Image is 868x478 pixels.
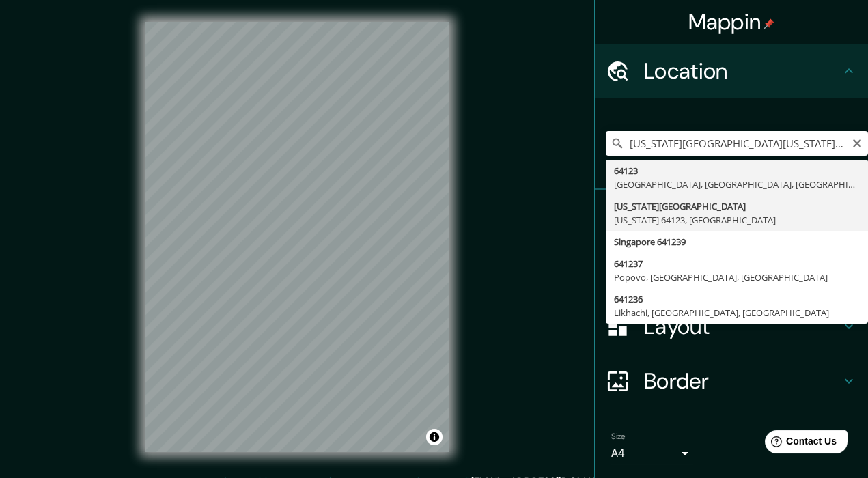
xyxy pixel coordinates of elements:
[606,131,868,156] input: Pick your city or area
[614,270,860,284] div: Popovo, [GEOGRAPHIC_DATA], [GEOGRAPHIC_DATA]
[426,429,443,445] button: Toggle attribution
[746,425,853,463] iframe: Help widget launcher
[595,299,868,354] div: Layout
[595,354,868,408] div: Border
[595,44,868,98] div: Location
[614,164,860,178] div: 64123
[614,306,860,320] div: Likhachi, [GEOGRAPHIC_DATA], [GEOGRAPHIC_DATA]
[764,18,774,29] img: pin-icon.png
[644,57,841,85] h4: Location
[852,136,863,149] button: Clear
[614,213,860,227] div: [US_STATE] 64123, [GEOGRAPHIC_DATA]
[145,22,449,452] canvas: Map
[644,367,841,395] h4: Border
[614,178,860,191] div: [GEOGRAPHIC_DATA], [GEOGRAPHIC_DATA], [GEOGRAPHIC_DATA]
[614,235,860,249] div: Singapore 641239
[595,244,868,299] div: Style
[595,190,868,244] div: Pins
[644,313,841,340] h4: Layout
[611,442,693,464] div: A4
[611,431,626,442] label: Size
[614,257,860,270] div: 641237
[614,292,860,306] div: 641236
[614,199,860,213] div: [US_STATE][GEOGRAPHIC_DATA]
[688,8,775,36] h4: Mappin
